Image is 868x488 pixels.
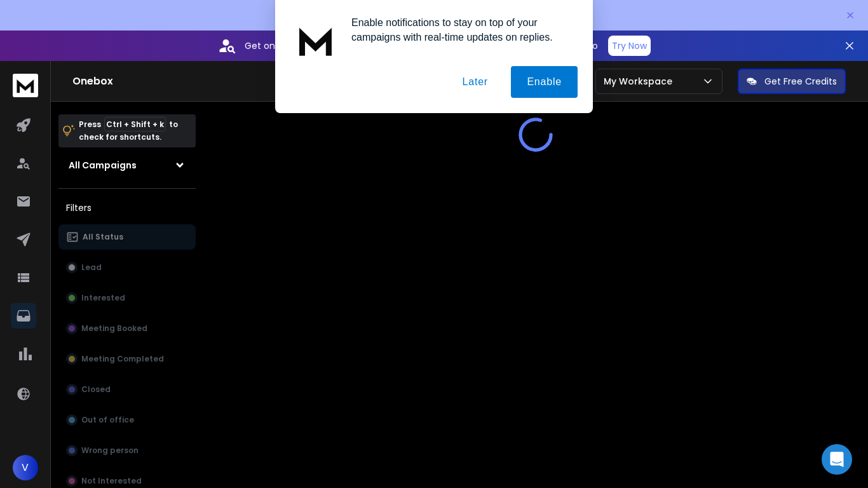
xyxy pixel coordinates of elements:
img: notification icon [290,15,341,66]
button: Later [446,66,503,98]
button: Enable [511,66,578,98]
button: All Campaigns [58,152,196,178]
p: Press to check for shortcuts. [79,118,178,144]
button: V [13,455,38,480]
h3: Filters [58,199,196,217]
div: Enable notifications to stay on top of your campaigns with real-time updates on replies. [341,15,578,44]
div: Open Intercom Messenger [822,444,852,475]
span: Ctrl + Shift + k [104,117,166,132]
h1: All Campaigns [69,159,137,172]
